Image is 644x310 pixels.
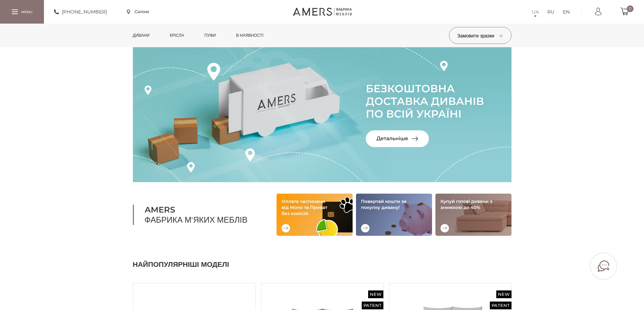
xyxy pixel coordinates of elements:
[532,8,539,16] a: UA
[563,8,570,16] a: EN
[457,33,503,39] span: Замовити зразки
[368,290,383,298] span: New
[128,24,155,47] a: Дивани
[165,24,189,47] a: Крісла
[133,205,260,225] h1: Фабрика м'яких меблів
[496,290,511,298] span: New
[356,194,432,236] img: Повертай кошти за покупку дивану
[199,24,221,47] a: Пуфи
[133,259,511,270] h2: Найпопулярніші моделі
[277,194,353,236] img: Оплата частинами від Mono та Приват без комісій
[231,24,268,47] a: в наявності
[627,5,634,12] span: 0
[449,27,511,44] button: Замовити зразки
[362,302,383,309] span: Patent
[54,8,107,16] a: [PHONE_NUMBER]
[547,8,554,16] a: RU
[145,205,260,215] b: AMERS
[490,302,511,309] span: Patent
[435,194,511,236] img: Купуй готові дивани зі знижкою до 40%
[127,9,149,15] a: Салони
